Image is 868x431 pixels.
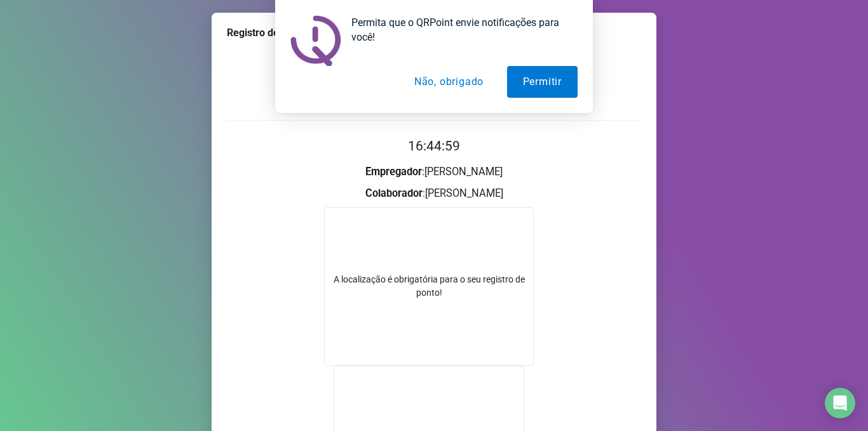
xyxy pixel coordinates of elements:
[227,164,641,180] h3: : [PERSON_NAME]
[825,388,855,418] div: Open Intercom Messenger
[507,66,578,98] button: Permitir
[227,185,641,202] h3: : [PERSON_NAME]
[408,138,460,154] time: 16:44:59
[290,15,341,66] img: notification icon
[365,187,423,199] strong: Colaborador
[325,273,533,300] div: A localização é obrigatória para o seu registro de ponto!
[365,166,422,178] strong: Empregador
[398,66,499,98] button: Não, obrigado
[341,15,578,44] div: Permita que o QRPoint envie notificações para você!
